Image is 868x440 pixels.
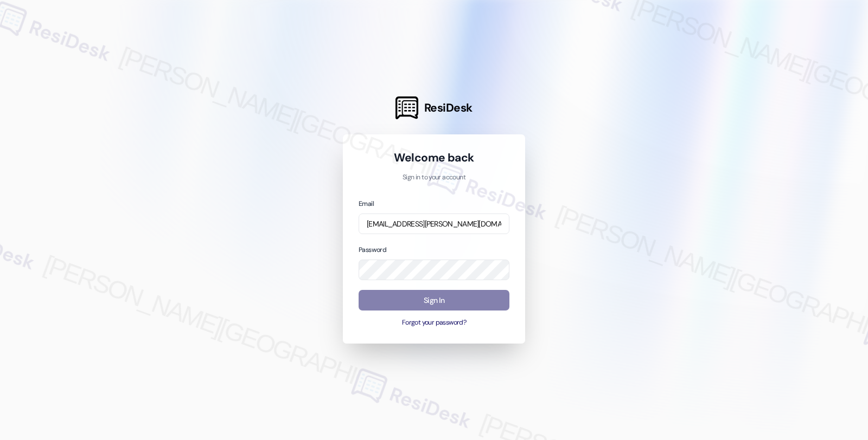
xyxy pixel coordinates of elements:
input: name@example.com [359,213,509,235]
label: Email [359,199,374,208]
label: Password [359,245,386,254]
p: Sign in to your account [359,173,509,183]
button: Sign In [359,290,509,311]
button: Forgot your password? [359,318,509,328]
span: ResiDesk [424,100,473,115]
img: ResiDesk Logo [395,96,418,119]
h1: Welcome back [359,150,509,165]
